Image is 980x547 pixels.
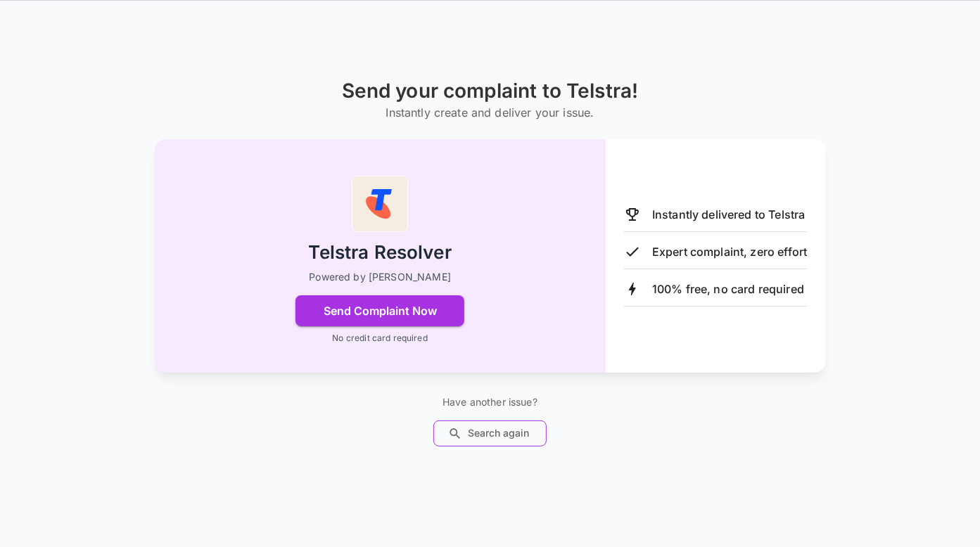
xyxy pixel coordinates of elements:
[652,281,804,297] p: 100% free, no card required
[652,243,807,260] p: Expert complaint, zero effort
[652,206,806,223] p: Instantly delivered to Telstra
[433,395,547,409] p: Have another issue?
[295,295,464,326] button: Send Complaint Now
[342,103,639,122] h6: Instantly create and deliver your issue.
[309,270,451,284] p: Powered by [PERSON_NAME]
[352,176,408,232] img: Telstra
[308,240,451,265] h2: Telstra Resolver
[342,79,639,103] h1: Send your complaint to Telstra!
[332,332,427,345] p: No credit card required
[433,420,547,446] button: Search again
